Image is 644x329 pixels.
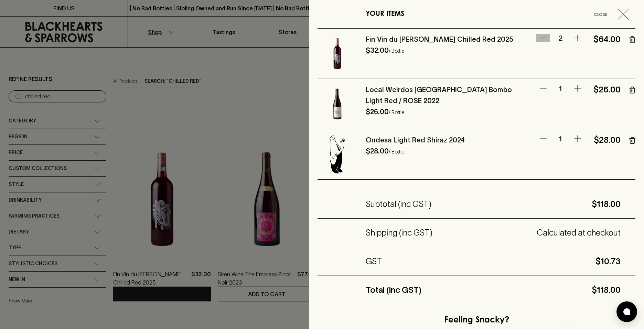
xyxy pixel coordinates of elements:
h5: Shipping (inc GST) [366,227,432,238]
h5: Subtotal (inc GST) [366,199,431,210]
h5: Total (inc GST) [366,285,421,296]
img: Local Weirdos Big Valley Bombo Light Red / ROSE 2022 [318,84,357,124]
img: Fin Vin du Rosier Chilled Red 2025 [318,34,357,73]
h5: $64.00 [593,34,621,45]
a: Fin Vin du [PERSON_NAME] Chilled Red 2025 [366,36,513,43]
h5: Calculated at checkout [432,227,621,238]
h5: $118.00 [421,285,621,296]
img: Ondesa Light Red Shiraz 2024 [318,134,357,174]
a: Ondesa Light Red Shiraz 2024 [366,136,465,144]
span: Close [587,11,615,18]
h6: $32.00 [366,47,389,54]
h6: YOUR ITEMS [366,9,404,20]
h5: $28.00 [593,134,621,146]
h6: $26.00 [366,108,389,116]
p: / Bottle [389,149,404,154]
h5: Feeling Snacky? [444,315,509,326]
a: Local Weirdos [GEOGRAPHIC_DATA] Bombo Light Red / ROSE 2022 [366,86,512,104]
img: bubble-icon [623,308,630,315]
p: 1 [550,134,571,144]
p: / Bottle [389,48,404,54]
p: 1 [550,84,571,93]
h5: $10.73 [382,256,621,267]
p: / Bottle [389,109,404,115]
button: Close [587,9,634,20]
h5: GST [366,256,382,267]
h5: $26.00 [593,84,621,95]
h5: $118.00 [431,199,621,210]
h6: $28.00 [366,147,389,155]
p: 2 [550,34,571,43]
